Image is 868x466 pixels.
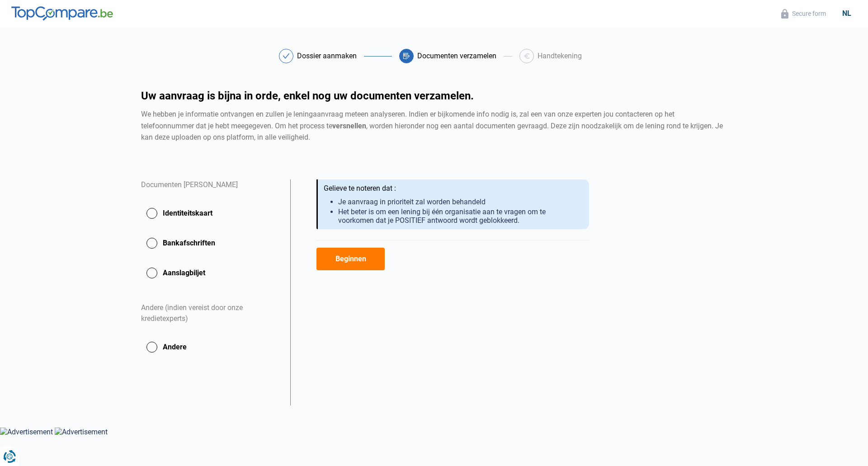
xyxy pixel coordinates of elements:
div: Andere (indien vereist door onze kredietexperts) [141,292,279,336]
button: Bankafschriften [141,232,279,254]
button: Beginnen [316,248,385,270]
img: TopCompare.be [11,6,113,21]
div: Handtekening [538,52,582,60]
div: nl [837,9,857,18]
button: Aanslagbiljet [141,262,279,284]
li: Je aanvraag in prioriteit zal worden behandeld [338,198,582,206]
div: We hebben je informatie ontvangen en zullen je leningaanvraag meteen analyseren. Indien er bijkom... [141,108,727,143]
button: Andere [141,336,279,358]
strong: versnellen [332,122,366,130]
div: Dossier aanmaken [297,52,357,60]
div: Documenten [PERSON_NAME] [141,179,279,202]
button: Identiteitskaart [141,202,279,225]
div: Gelieve te noteren dat : [324,184,582,193]
li: Het beter is om een lening bij één organisatie aan te vragen om te voorkomen dat je POSITIEF antw... [338,207,582,225]
button: Secure form [778,9,829,19]
h1: Uw aanvraag is bijna in orde, enkel nog uw documenten verzamelen. [141,90,727,101]
div: Documenten verzamelen [417,52,496,60]
img: Advertisement [55,428,108,436]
